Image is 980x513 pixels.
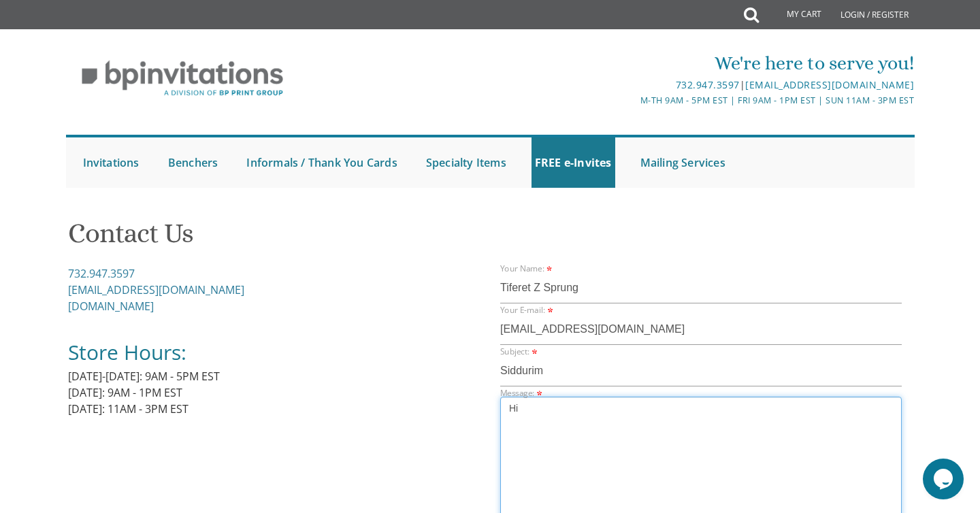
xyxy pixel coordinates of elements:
[923,459,966,499] iframe: chat widget
[66,50,299,107] img: BP Invitation Loft
[349,77,914,93] div: |
[532,137,615,188] a: FREE e-Invites
[546,267,551,271] img: Required
[68,265,490,433] div: [DATE]-[DATE]: 9AM - 5PM EST [DATE]: 9AM - 1PM EST [DATE]: 11AM - 3PM EST
[349,93,914,107] div: M-Th 9am - 5pm EST | Fri 9am - 1pm EST | Sun 11am - 3pm EST
[68,266,135,281] a: 732.947.3597
[676,78,740,91] a: 732.947.3597
[637,137,729,188] a: Mailing Services
[532,350,536,354] img: Required
[500,263,553,274] label: Your Name:
[757,1,831,29] a: My Cart
[500,304,555,316] label: Your E-mail:
[423,137,510,188] a: Specialty Items
[548,308,553,313] img: Required
[80,137,143,188] a: Invitations
[500,346,539,357] label: Subject:
[165,137,222,188] a: Benchers
[349,50,914,77] div: We're here to serve you!
[537,391,542,396] img: Required
[500,387,544,399] label: Message:
[68,218,912,259] h1: Contact Us
[68,299,154,314] a: [DOMAIN_NAME]
[68,341,490,365] h2: Store Hours:
[745,78,914,91] a: [EMAIL_ADDRESS][DOMAIN_NAME]
[243,137,400,188] a: Informals / Thank You Cards
[68,282,244,297] a: [EMAIL_ADDRESS][DOMAIN_NAME]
